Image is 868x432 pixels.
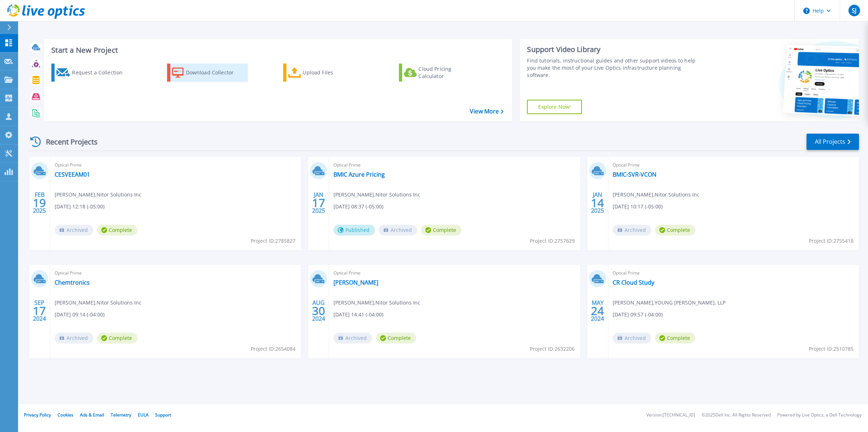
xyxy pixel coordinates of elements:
div: AUG 2024 [312,298,325,324]
a: CR Cloud Study [613,279,654,286]
span: [PERSON_NAME] , Nitor Solutions Inc [333,191,420,199]
li: Version: [TECHNICAL_ID] [646,413,695,418]
span: Archived [379,225,417,236]
a: Request a Collection [51,64,132,82]
span: Optical Prime [613,161,855,169]
div: JAN 2025 [591,190,604,216]
a: [PERSON_NAME] [333,279,378,286]
div: Find tutorials, instructional guides and other support videos to help you make the most of your L... [527,57,702,79]
li: Powered by Live Optics, a Dell Technology [777,413,861,418]
span: Project ID: 2757629 [530,237,575,245]
li: © 2025 Dell Inc. All Rights Reserved [702,413,771,418]
a: Cookies [58,412,73,418]
span: Optical Prime [333,161,575,169]
span: Project ID: 2785827 [251,237,295,245]
span: 30 [312,308,325,314]
a: All Projects [807,134,859,150]
span: 17 [33,308,46,314]
span: SJ [852,8,856,13]
a: CESVEEAM01 [55,171,90,178]
h3: Start a New Project [51,46,503,54]
span: Published [333,225,375,236]
span: Complete [655,225,695,236]
div: Request a Collection [72,65,130,80]
span: Project ID: 2755418 [809,237,854,245]
span: Archived [55,225,93,236]
div: SEP 2024 [33,298,46,324]
span: 17 [312,200,325,206]
span: Project ID: 2632206 [530,345,575,353]
a: BMIC Azure Pricing [333,171,385,178]
span: [PERSON_NAME] , Nitor Solutions Inc [55,191,141,199]
span: [DATE] 14:41 (-04:00) [333,311,383,319]
div: JAN 2025 [312,190,325,216]
a: Download Collector [167,64,248,82]
span: [PERSON_NAME] , YOUNG [PERSON_NAME], LLP [613,299,726,307]
span: Project ID: 2510785 [809,345,854,353]
span: [PERSON_NAME] , Nitor Solutions Inc [613,191,699,199]
span: Complete [97,225,137,236]
a: BMIC-SVR-VCON [613,171,656,178]
span: Optical Prime [333,269,575,277]
span: Complete [376,333,416,344]
div: Download Collector [186,65,244,80]
a: Support [155,412,171,418]
span: Complete [97,333,137,344]
span: [DATE] 08:37 (-05:00) [333,203,383,211]
a: View More [470,108,503,115]
a: Explore Now! [527,100,582,114]
a: Ads & Email [80,412,104,418]
a: Privacy Policy [24,412,51,418]
span: [DATE] 10:17 (-05:00) [613,203,663,211]
span: Archived [333,333,372,344]
div: Upload Files [303,65,361,80]
a: Chemtronics [55,279,90,286]
span: Archived [613,333,651,344]
a: EULA [138,412,149,418]
span: [PERSON_NAME] , Nitor Solutions Inc [55,299,141,307]
span: Complete [421,225,461,236]
span: [DATE] 12:18 (-05:00) [55,203,105,211]
div: FEB 2025 [33,190,46,216]
div: Support Video Library [527,45,702,54]
a: Telemetry [111,412,131,418]
span: [PERSON_NAME] , Nitor Solutions Inc [333,299,420,307]
span: Project ID: 2654084 [251,345,295,353]
span: Complete [655,333,695,344]
a: Upload Files [283,64,364,82]
span: 19 [33,200,46,206]
span: Archived [613,225,651,236]
span: Optical Prime [55,161,297,169]
span: [DATE] 09:57 (-04:00) [613,311,663,319]
span: Archived [55,333,93,344]
span: 14 [591,200,604,206]
span: Optical Prime [613,269,855,277]
span: Optical Prime [55,269,297,277]
div: Cloud Pricing Calculator [418,65,476,80]
div: Recent Projects [28,133,107,151]
span: 24 [591,308,604,314]
div: MAY 2024 [591,298,604,324]
span: [DATE] 09:14 (-04:00) [55,311,105,319]
a: Cloud Pricing Calculator [399,64,480,82]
